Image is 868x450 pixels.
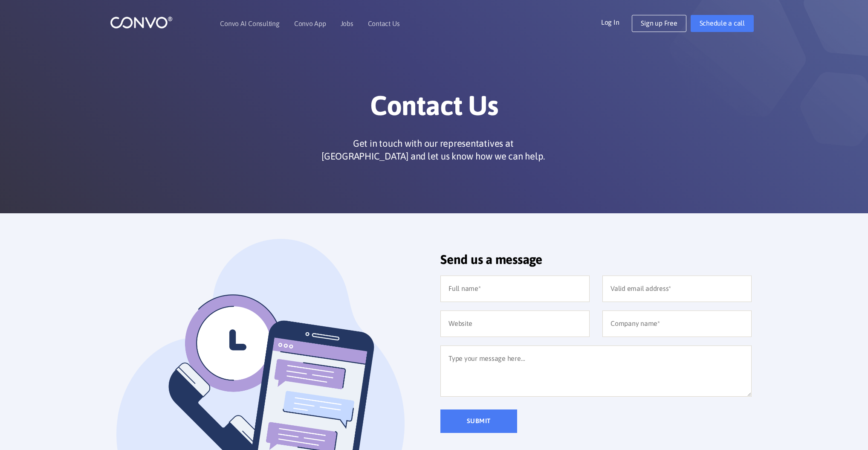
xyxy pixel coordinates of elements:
h2: Send us a message [440,252,752,273]
a: Log In [601,15,632,29]
input: Company name* [602,311,752,337]
input: Full name* [440,276,590,302]
a: Schedule a call [691,15,754,32]
a: Contact Us [368,20,400,27]
input: Website [440,311,590,337]
a: Convo App [294,20,326,27]
a: Convo AI Consulting [220,20,279,27]
img: logo_1.png [110,16,173,29]
h1: Contact Us [197,89,671,128]
p: Get in touch with our representatives at [GEOGRAPHIC_DATA] and let us know how we can help. [318,137,548,163]
a: Jobs [341,20,353,27]
input: Submit [440,409,517,433]
a: Sign up Free [632,15,686,32]
input: Valid email address* [602,276,752,302]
